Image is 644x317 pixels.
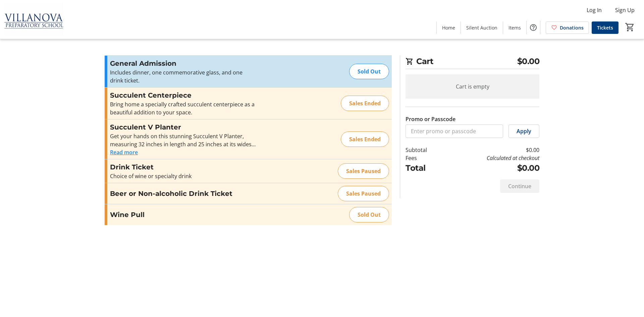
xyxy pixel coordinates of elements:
[517,127,531,135] span: Apply
[338,163,389,179] div: Sales Paused
[624,21,636,33] button: Cart
[406,74,539,99] div: Cart is empty
[581,5,607,15] button: Log In
[4,3,64,36] img: Villanova Preparatory School's Logo
[442,24,455,31] span: Home
[560,24,584,31] span: Donations
[508,24,521,31] span: Items
[110,90,257,100] h3: Succulent Centerpiece
[349,64,389,79] div: Sold Out
[444,162,539,174] td: $0.00
[110,172,257,180] div: Choice of wine or specialty drink
[406,55,539,69] h2: Cart
[466,24,497,31] span: Silent Auction
[406,124,503,138] input: Enter promo or passcode
[444,154,539,162] td: Calculated at checkout
[338,186,389,201] div: Sales Paused
[406,154,444,162] td: Fees
[110,122,257,132] h3: Succulent V Planter
[341,131,389,147] div: Sales Ended
[592,21,619,34] a: Tickets
[508,124,539,138] button: Apply
[615,6,635,14] span: Sign Up
[546,21,589,34] a: Donations
[503,21,526,34] a: Items
[349,207,389,222] div: Sold Out
[610,5,640,15] button: Sign Up
[110,100,257,116] div: Bring home a specially crafted succulent centerpiece as a beautiful addition to your space.
[110,68,257,85] p: Includes dinner, one commemorative glass, and one drink ticket.
[406,162,444,174] td: Total
[110,58,257,68] h3: General Admission
[110,162,257,172] h3: Drink Ticket
[110,148,138,156] button: Read more
[341,96,389,111] div: Sales Ended
[517,55,540,67] span: $0.00
[444,146,539,154] td: $0.00
[461,21,503,34] a: Silent Auction
[110,210,257,220] h3: Wine Pull
[110,189,257,199] h3: Beer or Non-alcoholic Drink Ticket
[406,146,444,154] td: Subtotal
[527,21,540,34] button: Help
[437,21,461,34] a: Home
[597,24,613,31] span: Tickets
[587,6,602,14] span: Log In
[110,132,257,148] div: Get your hands on this stunning Succulent V Planter, measuring 32 inches in length and 25 inches ...
[406,115,455,123] label: Promo or Passcode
